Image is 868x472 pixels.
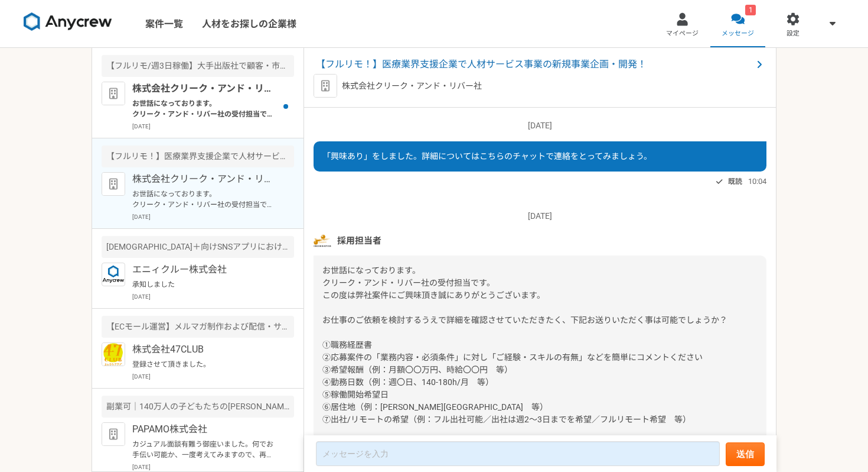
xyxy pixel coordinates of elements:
[787,29,800,38] span: 設定
[132,292,294,301] p: [DATE]
[342,80,482,92] p: 株式会社クリーク・アンド・リバー社
[132,172,278,186] p: 株式会社クリーク・アンド・リバー社
[314,232,331,250] img: a295da57-00b6-4b29-ba41-8cef463eb291.png
[132,212,294,221] p: [DATE]
[24,12,112,31] img: 8DqYSo04kwAAAAASUVORK5CYII=
[132,122,294,131] p: [DATE]
[666,29,699,38] span: マイページ
[132,263,278,277] p: エニィクルー株式会社
[316,57,752,72] span: 【フルリモ！】医療業界支援企業で人材サービス事業の新規事業企画・開発！
[132,463,294,471] p: [DATE]
[102,55,294,77] div: 【フルリモ/週3日稼働】大手出版社で顧客・市場調査マーケター！
[748,176,766,187] span: 10:04
[102,236,294,258] div: [DEMOGRAPHIC_DATA]＋向けSNSアプリにおけるマーケティング業務
[132,372,294,381] p: [DATE]
[132,279,278,290] p: 承知しました
[102,263,125,286] img: logo_text_blue_01.png
[337,234,381,247] span: 採用担当者
[314,74,337,98] img: default_org_logo-42cde973f59100197ec2c8e796e4974ac8490bb5b08a0eb061ff975e4574aa76.png
[132,82,278,96] p: 株式会社クリーク・アンド・リバー社
[728,174,742,189] span: 既読
[314,210,766,222] p: [DATE]
[132,98,278,119] p: お世話になっております。 クリーク・アンド・リバー社の受付担当です。 この度は弊社案件にご興味頂き誠にありがとうございます。 お仕事のご依頼を検討するうえで詳細を確認させていただきたく、下記お送...
[102,422,125,446] img: default_org_logo-42cde973f59100197ec2c8e796e4974ac8490bb5b08a0eb061ff975e4574aa76.png
[102,396,294,418] div: 副業可｜140万人の子どもたちの[PERSON_NAME]を変える、[PERSON_NAME]責任者
[322,151,652,161] span: 「興味あり」をしました。詳細についてはこちらのチャットで連絡をとってみましょう。
[132,422,278,437] p: PAPAMO株式会社
[102,172,125,196] img: default_org_logo-42cde973f59100197ec2c8e796e4974ac8490bb5b08a0eb061ff975e4574aa76.png
[322,266,727,461] span: お世話になっております。 クリーク・アンド・リバー社の受付担当です。 この度は弊社案件にご興味頂き誠にありがとうございます。 お仕事のご依頼を検討するうえで詳細を確認させていただきたく、下記お送...
[132,359,278,370] p: 登録させて頂きました。
[102,316,294,338] div: 【ECモール運営】メルマガ制作および配信・サイト更新業務
[102,82,125,105] img: default_org_logo-42cde973f59100197ec2c8e796e4974ac8490bb5b08a0eb061ff975e4574aa76.png
[314,119,766,132] p: [DATE]
[132,189,278,210] p: お世話になっております。 クリーク・アンド・リバー社の受付担当です。 この度は弊社案件にご興味頂き誠にありがとうございます。 お仕事のご依頼を検討するうえで詳細を確認させていただきたく、下記お送...
[722,29,754,38] span: メッセージ
[726,442,765,466] button: 送信
[745,5,756,15] div: 1
[132,342,278,357] p: 株式会社47CLUB
[102,146,294,167] div: 【フルリモ！】医療業界支援企業で人材サービス事業の新規事業企画・開発！
[132,439,278,460] p: カジュアル面談有難う御座いました。何でお手伝い可能か、一度考えてみますので、再度ご連絡させて頂きます。
[102,342,125,366] img: 47_logo.jpg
